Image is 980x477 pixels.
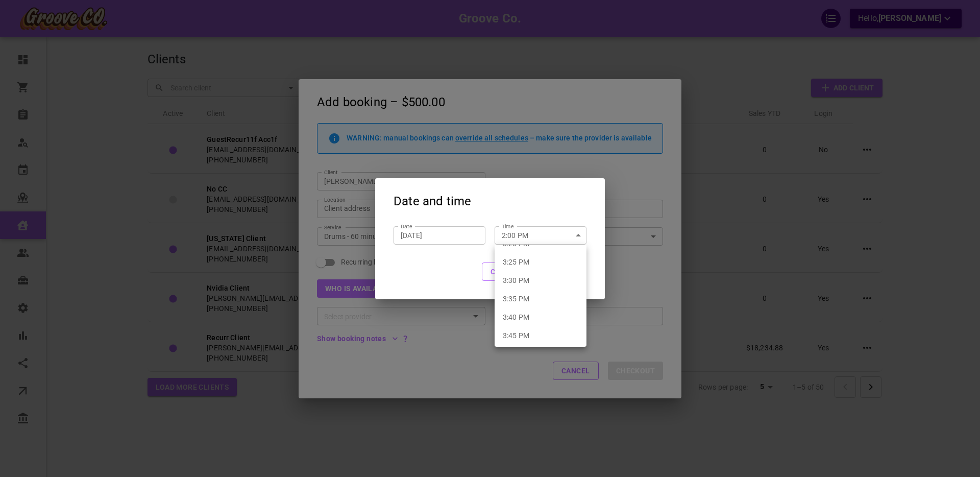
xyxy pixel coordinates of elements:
li: 3:45 PM [495,326,586,345]
li: 3:40 PM [495,308,586,326]
li: 3:25 PM [495,253,586,271]
li: 3:50 PM [495,345,586,363]
li: 3:30 PM [495,271,586,290]
li: 3:35 PM [495,290,586,308]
